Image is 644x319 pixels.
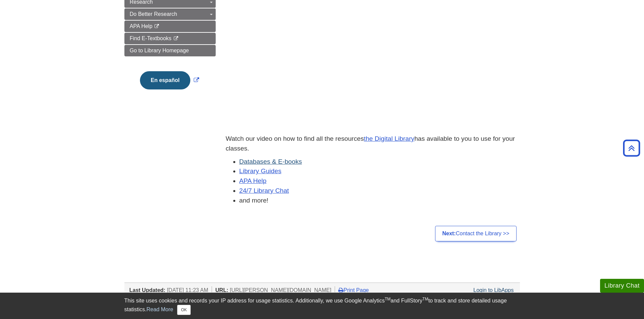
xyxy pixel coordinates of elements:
a: Find E-Textbooks [124,33,216,44]
span: APA Help [130,23,152,29]
sup: TM [423,297,428,301]
span: [DATE] 11:23 AM [167,287,208,293]
a: Login to LibApps [473,287,514,293]
a: APA Help [124,21,216,32]
a: Databases & E-books [239,158,302,165]
a: Print Page [338,287,369,293]
li: and more! [239,196,520,206]
a: Read More [146,307,173,312]
strong: Next: [442,231,456,236]
a: Next:Contact the Library >> [435,226,516,241]
a: Go to Library Homepage [124,45,216,56]
span: Go to Library Homepage [130,48,189,53]
i: This link opens in a new window [154,24,160,29]
span: [URL][PERSON_NAME][DOMAIN_NAME] [230,287,332,293]
a: APA Help [239,177,267,184]
a: Back to Top [621,143,642,153]
button: Close [177,305,190,315]
button: En español [140,71,190,89]
i: Print Page [338,287,343,293]
span: Last Updated: [129,287,166,293]
a: Link opens in new window [138,77,201,83]
a: Library Guides [239,167,282,175]
a: the Digital Library [364,135,414,142]
button: Library Chat [600,279,644,293]
sup: TM [385,297,390,301]
p: Watch our video on how to find all the resources has available to you to use for your classes. [226,134,520,154]
i: This link opens in a new window [173,36,179,41]
span: URL: [215,287,228,293]
a: 24/7 Library Chat [239,187,289,194]
a: Do Better Research [124,8,216,20]
span: Find E-Textbooks [130,35,172,41]
span: Do Better Research [130,11,177,17]
div: This site uses cookies and records your IP address for usage statistics. Additionally, we use Goo... [124,297,520,315]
